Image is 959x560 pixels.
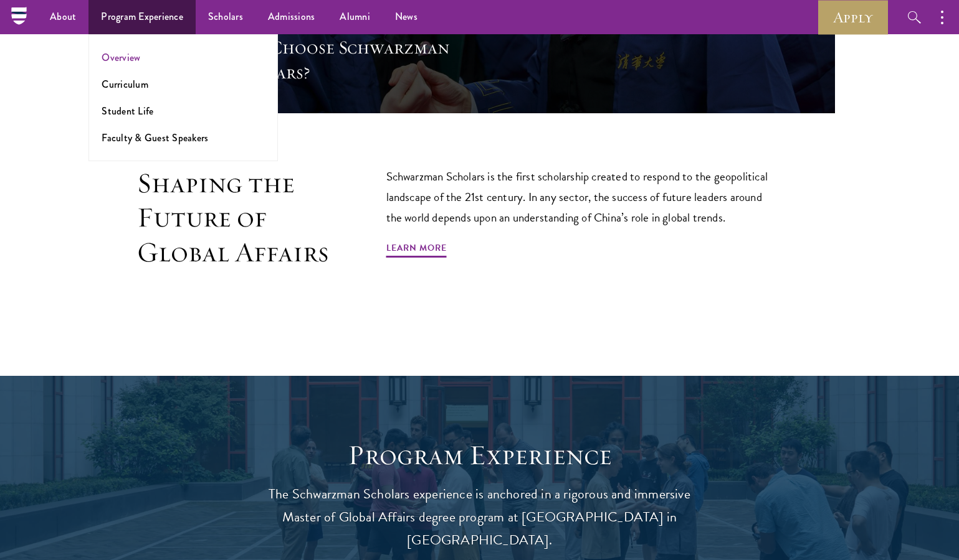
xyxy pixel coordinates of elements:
[386,240,447,259] a: Learn More
[255,438,704,473] h1: Program Experience
[102,104,153,118] a: Student Life
[255,483,704,552] p: The Schwarzman Scholars experience is anchored in a rigorous and immersive Master of Global Affai...
[386,166,779,228] p: Schwarzman Scholars is the first scholarship created to respond to the geopolitical landscape of ...
[137,166,330,270] h2: Shaping the Future of Global Affairs
[102,77,148,91] a: Curriculum
[224,35,455,85] div: Why Choose Schwarzman Scholars?
[102,50,140,65] a: Overview
[102,131,208,145] a: Faculty & Guest Speakers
